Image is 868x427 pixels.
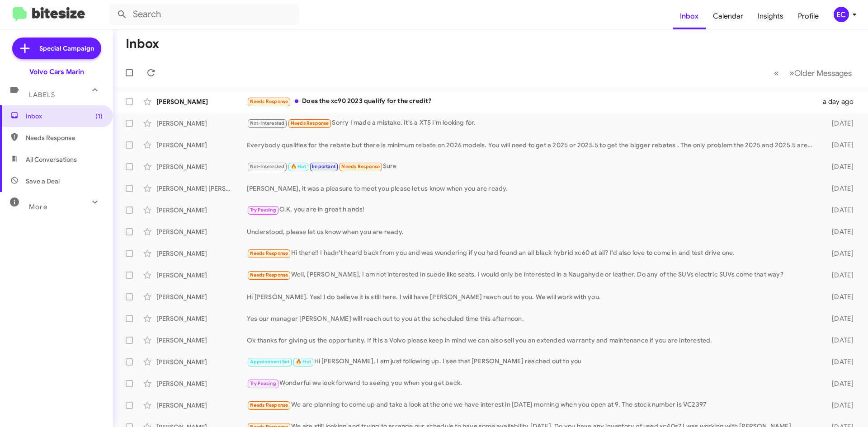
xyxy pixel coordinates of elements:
[250,250,288,256] span: Needs Response
[247,184,817,193] div: [PERSON_NAME], it was a pleasure to meet you please let us know when you are ready.
[784,64,857,82] button: Next
[250,359,290,365] span: Appointment Set
[769,64,857,82] nav: Page navigation example
[673,3,706,29] a: Inbox
[296,359,311,365] span: 🔥 Hot
[817,249,861,258] div: [DATE]
[247,118,817,128] div: Sorry I made a mistake. It's a XT5 I'm looking for.
[247,378,817,389] div: Wonderful we look forward to seeing you when you get back.
[789,67,794,79] span: »
[817,292,861,301] div: [DATE]
[247,205,817,215] div: O.K. you are in great h ands!
[26,133,103,142] span: Needs Response
[26,177,60,186] span: Save a Deal
[156,336,247,345] div: [PERSON_NAME]
[817,336,861,345] div: [DATE]
[247,161,817,172] div: Sure
[39,44,94,53] span: Special Campaign
[156,249,247,258] div: [PERSON_NAME]
[291,120,329,126] span: Needs Response
[156,162,247,171] div: [PERSON_NAME]
[291,164,306,169] span: 🔥 Hot
[250,402,288,408] span: Needs Response
[817,141,861,150] div: [DATE]
[156,292,247,301] div: [PERSON_NAME]
[774,67,779,79] span: «
[250,272,288,278] span: Needs Response
[706,3,750,29] a: Calendar
[817,184,861,193] div: [DATE]
[156,357,247,366] div: [PERSON_NAME]
[817,271,861,280] div: [DATE]
[247,292,817,301] div: Hi [PERSON_NAME]. Yes! I do believe it is still here. I will have [PERSON_NAME] reach out to you....
[247,248,817,258] div: Hi there!! I hadn't heard back from you and was wondering if you had found an all black hybrid xc...
[247,96,817,107] div: Does the xc90 2023 qualify for the credit?
[826,7,858,22] button: EC
[817,379,861,388] div: [DATE]
[250,99,288,104] span: Needs Response
[156,401,247,410] div: [PERSON_NAME]
[26,112,103,121] span: Inbox
[247,270,817,280] div: Well, [PERSON_NAME], I am not interested in suede like seats. I would only be interested in a Nau...
[247,227,817,236] div: Understood, please let us know when you are ready.
[817,401,861,410] div: [DATE]
[29,67,84,76] div: Volvo Cars Marin
[834,7,849,22] div: EC
[312,164,335,169] span: Important
[817,206,861,215] div: [DATE]
[156,227,247,236] div: [PERSON_NAME]
[817,357,861,366] div: [DATE]
[817,119,861,128] div: [DATE]
[817,227,861,236] div: [DATE]
[250,380,276,386] span: Try Pausing
[250,120,285,126] span: Not-Interested
[247,314,817,323] div: Yes our manager [PERSON_NAME] will reach out to you at the scheduled time this afternoon.
[247,357,817,367] div: Hi [PERSON_NAME], I am just following up. I see that [PERSON_NAME] reached out to you
[817,162,861,171] div: [DATE]
[156,184,247,193] div: [PERSON_NAME] [PERSON_NAME]
[26,155,77,164] span: All Conversations
[341,164,380,169] span: Needs Response
[29,203,47,211] span: More
[109,4,299,25] input: Search
[156,271,247,280] div: [PERSON_NAME]
[12,38,101,59] a: Special Campaign
[156,314,247,323] div: [PERSON_NAME]
[126,37,159,51] h1: Inbox
[95,112,103,121] span: (1)
[156,97,247,106] div: [PERSON_NAME]
[156,379,247,388] div: [PERSON_NAME]
[247,400,817,410] div: We are planning to come up and take a look at the one we have interest in [DATE] morning when you...
[769,64,784,82] button: Previous
[794,68,852,78] span: Older Messages
[791,3,826,29] a: Profile
[156,141,247,150] div: [PERSON_NAME]
[817,314,861,323] div: [DATE]
[817,97,861,106] div: a day ago
[250,207,276,213] span: Try Pausing
[247,336,817,345] div: Ok thanks for giving us the opportunity. If it is a Volvo please keep in mind we can also sell yo...
[156,206,247,215] div: [PERSON_NAME]
[29,91,55,99] span: Labels
[750,3,791,29] a: Insights
[247,141,817,150] div: Everybody qualifies for the rebate but there is minimum rebate on 2026 models. You will need to g...
[250,164,285,169] span: Not-Interested
[156,119,247,128] div: [PERSON_NAME]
